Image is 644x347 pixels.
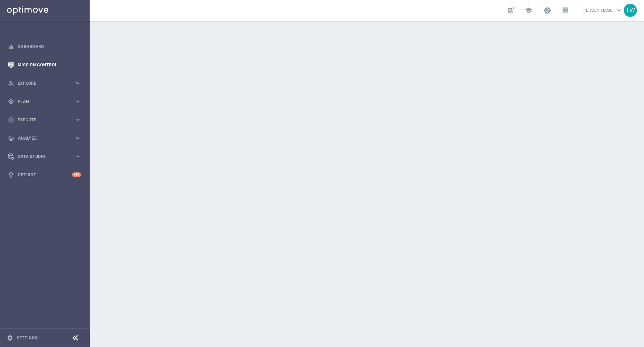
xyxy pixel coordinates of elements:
[75,98,81,105] i: keyboard_arrow_right
[8,135,81,141] button: track_changes Analyze keyboard_arrow_right
[8,44,81,49] button: equalizer Dashboard
[18,56,81,74] a: Mission Control
[8,172,14,178] i: lightbulb
[8,117,75,123] div: Execute
[18,118,75,122] span: Execute
[75,116,81,123] i: keyboard_arrow_right
[18,37,81,56] a: Dashboard
[8,81,81,86] button: person_search Explore keyboard_arrow_right
[18,166,72,184] a: Optibot
[8,99,81,104] button: gps_fixed Plan keyboard_arrow_right
[8,37,81,56] div: Dashboard
[582,5,624,16] a: [PERSON_NAME]keyboard_arrow_down
[8,135,75,141] div: Analyze
[72,172,81,177] div: +10
[8,135,14,141] i: track_changes
[75,135,81,141] i: keyboard_arrow_right
[8,80,75,86] div: Explore
[8,117,14,123] i: play_circle_outline
[18,154,75,159] span: Data Studio
[525,7,533,14] span: school
[8,153,75,160] div: Data Studio
[8,172,81,178] button: lightbulb Optibot +10
[8,56,81,74] div: Mission Control
[8,62,81,68] button: Mission Control
[75,80,81,86] i: keyboard_arrow_right
[8,44,14,50] i: equalizer
[8,166,81,184] div: Optibot
[616,7,623,14] span: keyboard_arrow_down
[8,117,81,123] button: play_circle_outline Execute keyboard_arrow_right
[18,81,75,85] span: Explore
[8,154,81,159] button: Data Studio keyboard_arrow_right
[8,80,14,86] i: person_search
[18,100,75,104] span: Plan
[75,153,81,160] i: keyboard_arrow_right
[624,4,637,17] div: TW
[8,99,75,105] div: Plan
[8,99,14,105] i: gps_fixed
[17,336,38,340] a: Settings
[7,335,13,341] i: settings
[18,136,75,140] span: Analyze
